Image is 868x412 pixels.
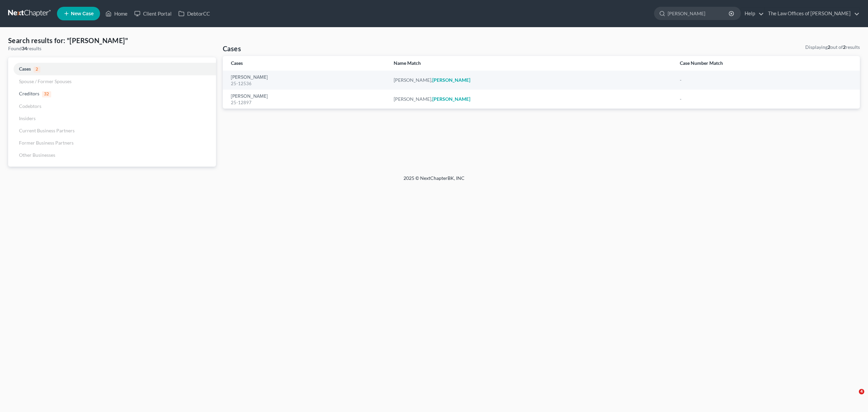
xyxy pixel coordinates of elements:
[19,78,72,84] span: Spouse / Former Spouses
[102,7,131,20] a: Home
[231,94,268,99] a: [PERSON_NAME]
[8,100,216,112] a: Codebtors
[843,44,846,50] strong: 2
[175,7,213,20] a: DebtorCC
[394,77,669,83] div: [PERSON_NAME],
[34,67,40,73] span: 2
[42,91,51,97] span: 32
[19,115,36,121] span: Insiders
[231,80,383,87] div: 25-12536
[674,56,860,71] th: Case Number Match
[680,96,852,102] div: -
[8,45,216,52] div: Found results
[805,44,860,51] div: Displaying out of results
[8,88,216,100] a: Creditors32
[8,149,216,161] a: Other Businesses
[8,75,216,88] a: Spouse / Former Spouses
[19,152,55,158] span: Other Businesses
[432,96,470,102] em: [PERSON_NAME]
[231,99,383,106] div: 25-12897
[22,45,27,51] strong: 34
[668,7,730,20] input: Search by name...
[8,125,216,137] a: Current Business Partners
[241,175,627,187] div: 2025 © NextChapterBK, INC
[432,77,470,83] em: [PERSON_NAME]
[845,389,861,405] iframe: Intercom live chat
[19,66,31,72] span: Cases
[8,112,216,125] a: Insiders
[223,56,388,71] th: Cases
[231,75,268,80] a: [PERSON_NAME]
[8,36,216,45] h4: Search results for: "[PERSON_NAME]"
[765,7,860,20] a: The Law Offices of [PERSON_NAME]
[394,96,669,102] div: [PERSON_NAME],
[223,44,241,53] h4: Cases
[741,7,764,20] a: Help
[19,128,75,133] span: Current Business Partners
[19,140,74,146] span: Former Business Partners
[828,44,830,50] strong: 2
[8,137,216,149] a: Former Business Partners
[388,56,675,71] th: Name Match
[859,389,864,394] span: 4
[71,11,94,16] span: New Case
[19,103,41,109] span: Codebtors
[8,63,216,75] a: Cases2
[19,91,39,96] span: Creditors
[680,77,852,83] div: -
[131,7,175,20] a: Client Portal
